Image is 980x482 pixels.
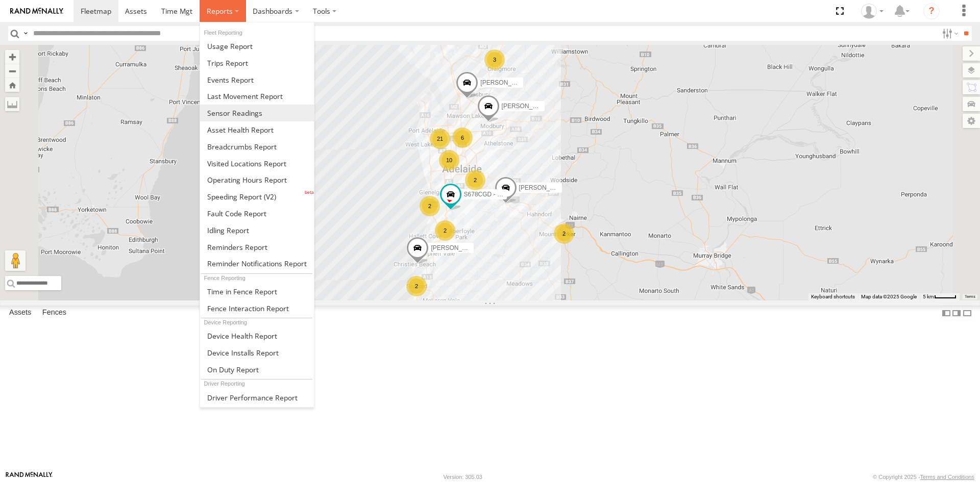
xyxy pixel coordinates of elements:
[200,389,314,406] a: Driver Performance Report
[200,105,314,121] a: Sensor Readings
[920,474,974,480] a: Terms and Conditions
[406,276,427,296] div: 2
[811,293,855,300] button: Keyboard shortcuts
[873,474,974,480] div: © Copyright 2025 -
[5,97,19,111] label: Measure
[430,129,450,149] div: 21
[963,114,980,128] label: Map Settings
[200,239,314,256] a: Reminders Report
[420,196,440,216] div: 2
[465,170,485,190] div: 2
[5,64,19,78] button: Zoom out
[5,50,19,64] button: Zoom in
[200,300,314,317] a: Fence Interaction Report
[21,26,30,41] label: Search Query
[5,250,26,271] button: Drag Pegman onto the map to open Street View
[200,188,314,205] a: Fleet Speed Report (V2)
[200,361,314,378] a: On Duty Report
[200,155,314,172] a: Visited Locations Report
[941,306,951,320] label: Dock Summary Table to the Left
[200,55,314,71] a: Trips Report
[962,306,972,320] label: Hide Summary Table
[200,171,314,188] a: Asset Operating Hours Report
[200,327,314,344] a: Device Health Report
[200,344,314,361] a: Device Installs Report
[923,294,934,299] span: 5 km
[4,306,36,320] label: Assets
[200,121,314,138] a: Asset Health Report
[920,293,960,300] button: Map Scale: 5 km per 40 pixels
[5,78,19,92] button: Zoom Home
[554,223,574,244] div: 2
[923,3,940,19] i: ?
[502,103,552,110] span: [PERSON_NAME]
[938,26,960,41] label: Search Filter Options
[861,294,917,299] span: Map data ©2025 Google
[439,150,459,170] div: 10
[431,244,481,251] span: [PERSON_NAME]
[444,474,482,480] div: Version: 305.03
[857,4,887,19] div: Peter Lu
[200,38,314,55] a: Usage Report
[480,79,531,86] span: [PERSON_NAME]
[965,295,975,299] a: Terms
[200,71,314,88] a: Full Events Report
[10,8,63,15] img: rand-logo.svg
[200,138,314,155] a: Breadcrumbs Report
[200,88,314,105] a: Last Movement Report
[37,306,71,320] label: Fences
[464,191,543,198] span: S678CGD - Fridge It Sprinter
[200,222,314,239] a: Idling Report
[435,220,455,241] div: 2
[200,283,314,300] a: Time in Fences Report
[951,306,962,320] label: Dock Summary Table to the Right
[6,472,53,482] a: Visit our Website
[452,128,473,148] div: 6
[200,205,314,222] a: Fault Code Report
[200,405,314,422] a: Assignment Report
[200,256,314,272] a: Service Reminder Notifications Report
[484,49,505,70] div: 3
[519,184,570,191] span: [PERSON_NAME]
